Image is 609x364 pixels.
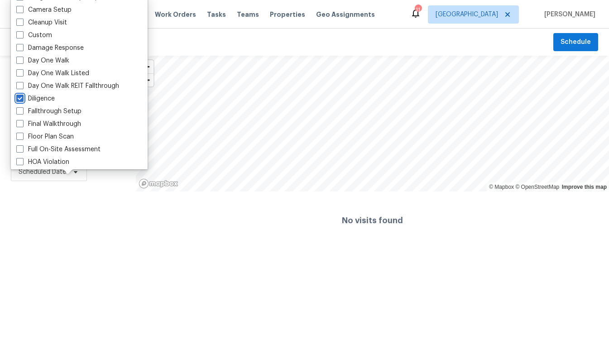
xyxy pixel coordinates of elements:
a: Mapbox homepage [139,178,178,189]
label: Custom [16,31,52,40]
a: Mapbox [489,184,514,190]
label: Damage Response [16,43,84,53]
h4: No visits found [342,216,403,225]
a: OpenStreetMap [515,184,559,190]
label: Day One Walk Listed [16,69,89,78]
a: Improve this map [562,184,607,190]
canvas: Map [136,56,609,192]
label: Full On-Site Assessment [16,145,101,154]
button: Schedule [553,33,598,52]
label: Final Walkthrough [16,120,81,129]
div: 11 [415,5,421,14]
label: HOA Violation [16,158,69,167]
span: Schedule [561,37,591,48]
span: Geo Assignments [316,10,375,19]
label: Camera Setup [16,5,72,14]
label: Day One Walk [16,56,69,65]
span: [PERSON_NAME] [541,10,595,19]
label: Floor Plan Scan [16,132,74,141]
span: Work Orders [155,10,196,19]
span: Scheduled Date [19,168,66,177]
span: Tasks [207,11,226,18]
span: Properties [270,10,305,19]
label: Cleanup Visit [16,18,67,27]
label: Day One Walk REIT Fallthrough [16,81,119,91]
span: Teams [237,10,259,19]
label: Fallthrough Setup [16,107,82,116]
span: [GEOGRAPHIC_DATA] [436,10,498,19]
label: Diligence [16,94,55,103]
